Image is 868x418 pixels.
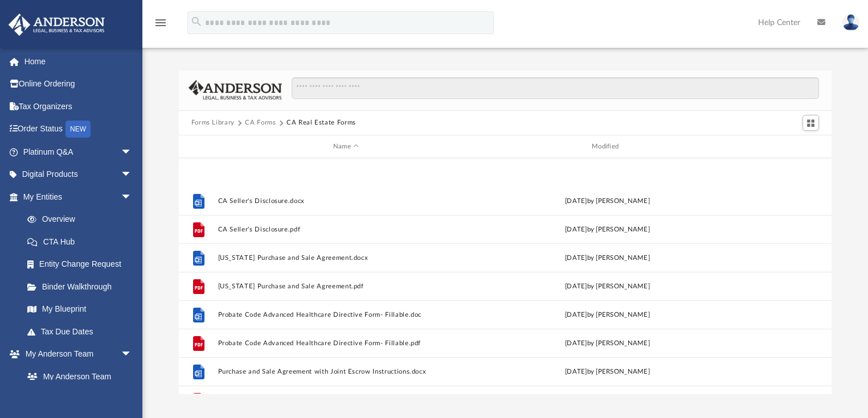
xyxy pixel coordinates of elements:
div: NEW [65,121,91,138]
div: [DATE] by [PERSON_NAME] [479,253,735,263]
div: id [183,142,212,152]
div: [DATE] by [PERSON_NAME] [479,196,735,206]
a: Tax Organizers [8,95,149,118]
button: CA Seller's Disclosure.pdf [218,226,474,233]
button: [US_STATE] Purchase and Sale Agreement.pdf [218,283,474,290]
i: search [190,15,203,28]
button: Forms Library [191,118,235,128]
button: [US_STATE] Purchase and Sale Agreement.docx [218,254,474,262]
i: menu [154,16,167,30]
span: arrow_drop_down [121,140,144,164]
a: My Entitiesarrow_drop_down [8,185,149,208]
span: arrow_drop_down [121,163,144,187]
div: id [740,142,820,152]
a: Home [8,50,149,73]
div: [DATE] by [PERSON_NAME] [479,282,735,292]
a: Overview [16,208,149,231]
a: My Anderson Teamarrow_drop_down [8,343,144,366]
div: [DATE] by [PERSON_NAME] [479,225,735,235]
a: Online Ordering [8,73,149,96]
a: Digital Productsarrow_drop_down [8,163,149,186]
div: Modified [479,142,736,152]
button: Probate Code Advanced Healthcare Directive Form- Fillable.pdf [218,340,474,347]
input: Search files and folders [292,77,819,99]
button: CA Forms [245,118,276,128]
button: Purchase and Sale Agreement with Joint Escrow Instructions.docx [218,368,474,375]
div: [DATE] by [PERSON_NAME] [479,310,735,320]
a: Tax Due Dates [16,320,149,343]
div: [DATE] by [PERSON_NAME] [479,338,735,349]
span: arrow_drop_down [121,343,144,366]
a: Platinum Q&Aarrow_drop_down [8,140,149,163]
span: arrow_drop_down [121,185,144,209]
button: Probate Code Advanced Healthcare Directive Form- Fillable.doc [218,311,474,318]
a: My Anderson Team [16,365,138,388]
div: Name [217,142,474,152]
div: [DATE] by [PERSON_NAME] [479,367,735,377]
button: Switch to Grid View [803,115,820,131]
a: My Blueprint [16,298,144,321]
a: Entity Change Request [16,253,149,276]
button: CA Real Estate Forms [286,118,356,128]
img: User Pic [842,14,859,31]
a: CTA Hub [16,230,149,253]
button: CA Seller's Disclosure.docx [218,197,474,205]
div: grid [179,158,832,394]
a: Order StatusNEW [8,118,149,141]
a: Binder Walkthrough [16,275,149,298]
a: menu [154,22,167,30]
img: Anderson Advisors Platinum Portal [5,14,108,36]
